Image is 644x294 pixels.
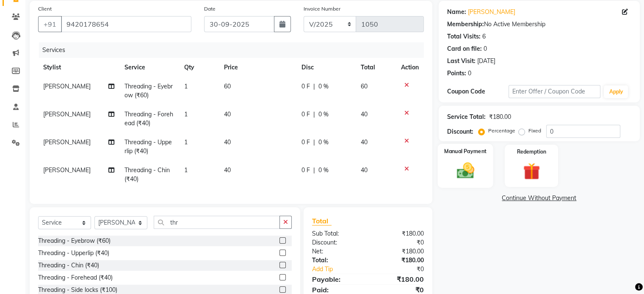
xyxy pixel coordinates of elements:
div: Coupon Code [447,87,509,96]
span: 0 % [318,82,329,91]
span: | [313,166,315,175]
span: 1 [184,166,188,174]
span: 40 [361,166,368,174]
input: Search or Scan [154,216,280,229]
span: 1 [184,82,188,90]
label: Client [38,5,52,13]
button: Apply [604,85,628,98]
div: Name: [447,8,466,16]
span: 40 [224,138,231,146]
span: [PERSON_NAME] [43,110,91,118]
div: ₹0 [378,265,430,274]
th: Service [119,58,179,77]
img: _gift.svg [518,161,545,182]
div: Net: [306,247,368,256]
span: 40 [361,110,368,118]
label: Fixed [528,127,541,135]
div: 6 [482,32,486,41]
div: Discount: [447,127,473,136]
span: [PERSON_NAME] [43,82,91,90]
div: Points: [447,69,466,78]
th: Qty [179,58,219,77]
input: Search by Name/Mobile/Email/Code [61,16,191,32]
div: 0 [484,44,487,53]
span: | [313,110,315,119]
img: _cash.svg [451,161,479,181]
label: Invoice Number [304,5,340,13]
label: Date [204,5,216,13]
span: 0 F [301,138,310,147]
span: | [313,138,315,147]
span: 0 % [318,166,329,175]
label: Manual Payment [444,147,486,155]
span: [PERSON_NAME] [43,138,91,146]
div: Membership: [447,20,484,29]
div: Threading - Upperlip (₹40) [38,249,109,258]
div: 0 [468,69,471,78]
span: 0 F [301,166,310,175]
div: ₹180.00 [368,256,430,265]
th: Stylist [38,58,119,77]
span: 1 [184,110,188,118]
div: [DATE] [477,57,495,66]
label: Redemption [517,148,546,156]
div: Threading - Chin (₹40) [38,261,99,270]
a: Continue Without Payment [440,194,638,203]
div: ₹180.00 [368,247,430,256]
th: Price [219,58,296,77]
span: 1 [184,138,188,146]
span: 0 % [318,110,329,119]
input: Enter Offer / Coupon Code [509,85,601,98]
div: Card on file: [447,44,482,53]
a: Add Tip [306,265,378,274]
span: Threading - Forehead (₹40) [124,110,173,127]
span: 40 [224,110,231,118]
span: 40 [361,138,368,146]
button: +91 [38,16,62,32]
span: 60 [361,82,368,90]
span: 0 F [301,82,310,91]
a: [PERSON_NAME] [468,8,515,16]
span: Threading - Chin (₹40) [124,166,170,183]
span: Total [312,217,332,225]
span: 60 [224,82,231,90]
div: ₹180.00 [368,274,430,284]
div: Sub Total: [306,229,368,238]
th: Total [356,58,396,77]
div: ₹0 [368,238,430,247]
div: Last Visit: [447,57,475,66]
span: Threading - Upperlip (₹40) [124,138,172,155]
div: Payable: [306,274,368,284]
div: Total Visits: [447,32,481,41]
span: 0 % [318,138,329,147]
span: Threading - Eyebrow (₹60) [124,82,173,99]
label: Percentage [488,127,515,135]
div: ₹180.00 [489,113,511,121]
div: Discount: [306,238,368,247]
div: Service Total: [447,113,486,121]
span: 0 F [301,110,310,119]
div: Threading - Forehead (₹40) [38,273,113,282]
div: No Active Membership [447,20,631,29]
div: ₹180.00 [368,229,430,238]
div: Services [39,42,430,58]
div: Total: [306,256,368,265]
span: [PERSON_NAME] [43,166,91,174]
span: | [313,82,315,91]
span: 40 [224,166,231,174]
th: Disc [296,58,356,77]
div: Threading - Eyebrow (₹60) [38,236,111,245]
th: Action [396,58,424,77]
